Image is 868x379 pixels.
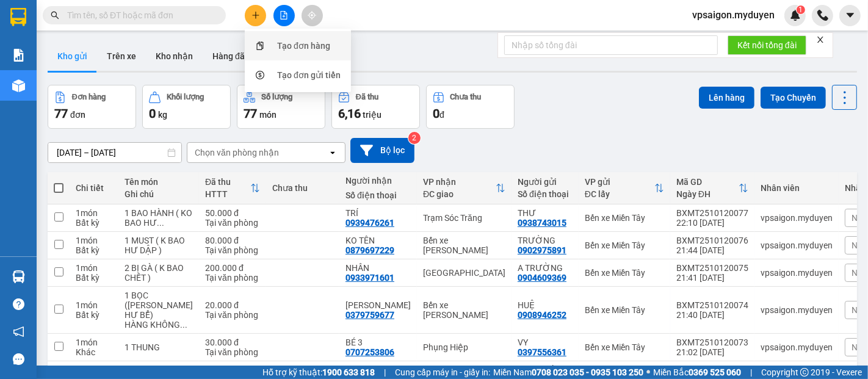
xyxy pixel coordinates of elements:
span: 77 [54,106,68,121]
button: Khối lượng0kg [142,85,231,129]
div: 2 BỊ GÀ ( K BAO CHẾT ) [125,263,193,283]
div: Ghi chú [125,189,193,199]
div: vpsaigon.myduyen [761,342,833,352]
div: KO TÊN [345,236,411,245]
img: warehouse-icon [12,79,25,92]
div: 1 món [76,300,112,310]
div: THƯ [518,208,573,218]
div: 200.000 đ [205,263,260,273]
div: Bất kỳ [76,245,112,255]
div: 0707253806 [345,347,394,357]
div: 21:40 [DATE] [676,310,748,320]
div: vpsaigon.myduyen [761,213,833,223]
div: Mã GD [676,177,739,187]
span: 77 [244,106,257,121]
div: Số điện thoại [345,190,411,200]
span: Cung cấp máy in - giấy in: [395,366,490,379]
button: file-add [273,5,295,26]
div: 0908946252 [518,310,566,320]
div: Trạm Sóc Trăng [423,213,505,223]
div: NHÂN [345,263,411,273]
button: Trên xe [97,42,146,71]
div: Chưa thu [272,183,333,193]
div: Số điện thoại [518,189,573,199]
div: Bất kỳ [76,310,112,320]
div: BXMT2510120074 [676,300,748,310]
div: Tại văn phòng [205,310,260,320]
button: Chưa thu0đ [426,85,515,129]
button: plus [245,5,266,26]
button: Lên hàng [699,87,754,109]
img: logo-vxr [10,8,26,26]
span: triệu [363,110,382,120]
svg: open [328,148,338,157]
div: 50.000 đ [205,208,260,218]
div: Chi tiết [76,183,112,193]
div: TUẤN LỘC [345,300,411,310]
span: question-circle [13,298,24,310]
strong: 0369 525 060 [689,367,741,377]
button: Kho nhận [146,42,203,71]
button: Kho gửi [48,42,97,71]
img: phone-icon [817,10,828,21]
span: món [259,110,277,120]
div: 0902975891 [518,245,566,255]
span: Miền Nam [493,366,643,379]
div: 1 THUNG [125,342,193,352]
div: ĐC lấy [585,189,654,199]
span: snippets [256,42,264,50]
div: Chọn văn phòng nhận [195,146,279,159]
div: Chưa thu [450,93,482,101]
span: Kết nối tổng đài [737,38,797,52]
div: Đơn hàng [72,93,106,101]
input: Nhập số tổng đài [504,35,718,55]
div: Đã thu [205,177,250,187]
div: HUỆ [518,300,573,310]
button: Số lượng77món [237,85,325,129]
div: 21:44 [DATE] [676,245,748,255]
span: plus [251,11,260,20]
div: BXMT2510120076 [676,236,748,245]
div: Khối lượng [167,93,204,101]
input: Tìm tên, số ĐT hoặc mã đơn [67,9,211,22]
div: Bến xe Miền Tây [585,305,664,315]
span: search [51,11,59,20]
img: solution-icon [12,49,25,62]
div: 20.000 đ [205,300,260,310]
div: Tạo đơn hàng [277,39,330,52]
sup: 2 [408,132,421,144]
div: BXMT2510120073 [676,337,748,347]
div: 0379759677 [345,310,394,320]
div: Bến xe Miền Tây [585,240,664,250]
span: copyright [800,368,809,377]
th: Toggle SortBy [199,172,266,204]
div: A TRƯỜNG [518,263,573,273]
span: | [384,366,386,379]
sup: 1 [797,5,805,14]
span: đơn [70,110,85,120]
th: Toggle SortBy [670,172,754,204]
div: HTTT [205,189,250,199]
div: Bến xe [PERSON_NAME] [423,300,505,320]
div: 1 món [76,236,112,245]
div: BXMT2510120075 [676,263,748,273]
div: Bất kỳ [76,218,112,228]
div: Đã thu [356,93,378,101]
div: Bến xe Miền Tây [585,268,664,278]
div: 0397556361 [518,347,566,357]
div: Bến xe Miền Tây [585,342,664,352]
span: Miền Bắc [653,366,741,379]
div: BÉ 3 [345,337,411,347]
div: Tại văn phòng [205,245,260,255]
button: aim [302,5,323,26]
span: close [816,35,825,44]
span: dollar-circle [256,71,264,79]
div: Tại văn phòng [205,347,260,357]
div: 1 BỌC (KO BAO HƯ BỂ) [125,291,193,320]
div: 1 MUST ( K BAO HƯ DẬP ) [125,236,193,255]
div: 80.000 đ [205,236,260,245]
div: 1 món [76,263,112,273]
button: Hàng đã giao [203,42,273,71]
button: Bộ lọc [350,138,414,163]
input: Select a date range. [48,143,181,162]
